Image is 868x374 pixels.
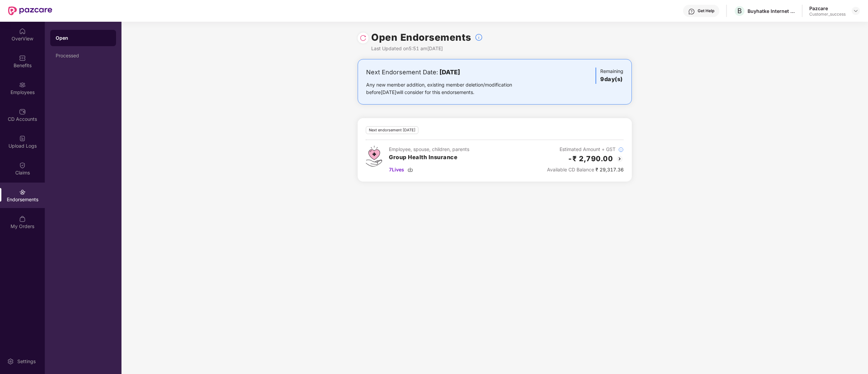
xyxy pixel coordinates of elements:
img: svg+xml;base64,PHN2ZyBpZD0iQmFjay0yMHgyMCIgeG1sbnM9Imh0dHA6Ly93d3cudzMub3JnLzIwMDAvc3ZnIiB3aWR0aD... [616,155,624,163]
div: Settings [15,358,38,365]
h2: -₹ 2,790.00 [568,153,613,164]
div: Processed [56,53,111,58]
img: svg+xml;base64,PHN2ZyBpZD0iSGVscC0zMngzMiIgeG1sbnM9Imh0dHA6Ly93d3cudzMub3JnLzIwMDAvc3ZnIiB3aWR0aD... [688,8,695,15]
div: Customer_success [809,12,846,17]
img: svg+xml;base64,PHN2ZyBpZD0iRW5kb3JzZW1lbnRzIiB4bWxucz0iaHR0cDovL3d3dy53My5vcmcvMjAwMC9zdmciIHdpZH... [19,189,26,195]
b: [DATE] [439,69,460,76]
div: ₹ 29,317.36 [547,166,624,173]
img: svg+xml;base64,PHN2ZyBpZD0iRW1wbG95ZWVzIiB4bWxucz0iaHR0cDovL3d3dy53My5vcmcvMjAwMC9zdmciIHdpZHRoPS... [19,81,26,88]
h3: Group Health Insurance [389,153,469,162]
img: svg+xml;base64,PHN2ZyBpZD0iSG9tZSIgeG1sbnM9Imh0dHA6Ly93d3cudzMub3JnLzIwMDAvc3ZnIiB3aWR0aD0iMjAiIG... [19,28,26,35]
img: svg+xml;base64,PHN2ZyBpZD0iSW5mb18tXzMyeDMyIiBkYXRhLW5hbWU9IkluZm8gLSAzMngzMiIgeG1sbnM9Imh0dHA6Ly... [618,147,624,152]
img: New Pazcare Logo [8,6,52,15]
div: Next endorsement [DATE] [366,126,418,134]
img: svg+xml;base64,PHN2ZyBpZD0iQ2xhaW0iIHhtbG5zPSJodHRwOi8vd3d3LnczLm9yZy8yMDAwL3N2ZyIgd2lkdGg9IjIwIi... [19,162,26,169]
div: Next Endorsement Date: [366,68,533,77]
div: Remaining [596,68,623,84]
div: Any new member addition, existing member deletion/modification before [DATE] will consider for th... [366,81,533,96]
img: svg+xml;base64,PHN2ZyBpZD0iRG93bmxvYWQtMzJ4MzIiIHhtbG5zPSJodHRwOi8vd3d3LnczLm9yZy8yMDAwL3N2ZyIgd2... [408,167,413,172]
h3: 9 day(s) [600,75,623,84]
div: Buyhatke Internet Pvt Ltd [748,8,795,14]
img: svg+xml;base64,PHN2ZyBpZD0iTXlfT3JkZXJzIiBkYXRhLW5hbWU9Ik15IE9yZGVycyIgeG1sbnM9Imh0dHA6Ly93d3cudz... [19,216,26,222]
h1: Open Endorsements [371,30,471,45]
div: Open [56,35,111,41]
img: svg+xml;base64,PHN2ZyBpZD0iQmVuZWZpdHMiIHhtbG5zPSJodHRwOi8vd3d3LnczLm9yZy8yMDAwL3N2ZyIgd2lkdGg9Ij... [19,55,26,61]
div: Last Updated on 5:51 am[DATE] [371,45,483,52]
img: svg+xml;base64,PHN2ZyBpZD0iSW5mb18tXzMyeDMyIiBkYXRhLW5hbWU9IkluZm8gLSAzMngzMiIgeG1sbnM9Imh0dHA6Ly... [475,33,483,41]
div: Employee, spouse, children, parents [389,146,469,153]
span: 7 Lives [389,166,404,173]
img: svg+xml;base64,PHN2ZyBpZD0iVXBsb2FkX0xvZ3MiIGRhdGEtbmFtZT0iVXBsb2FkIExvZ3MiIHhtbG5zPSJodHRwOi8vd3... [19,135,26,142]
span: Available CD Balance [547,167,594,172]
img: svg+xml;base64,PHN2ZyBpZD0iU2V0dGluZy0yMHgyMCIgeG1sbnM9Imh0dHA6Ly93d3cudzMub3JnLzIwMDAvc3ZnIiB3aW... [7,358,14,365]
img: svg+xml;base64,PHN2ZyBpZD0iQ0RfQWNjb3VudHMiIGRhdGEtbmFtZT0iQ0QgQWNjb3VudHMiIHhtbG5zPSJodHRwOi8vd3... [19,108,26,115]
div: Get Help [698,8,714,14]
img: svg+xml;base64,PHN2ZyBpZD0iUmVsb2FkLTMyeDMyIiB4bWxucz0iaHR0cDovL3d3dy53My5vcmcvMjAwMC9zdmciIHdpZH... [360,35,366,41]
img: svg+xml;base64,PHN2ZyB4bWxucz0iaHR0cDovL3d3dy53My5vcmcvMjAwMC9zdmciIHdpZHRoPSI0Ny43MTQiIGhlaWdodD... [366,146,382,167]
span: B [737,7,742,15]
div: Pazcare [809,5,846,12]
div: Estimated Amount + GST [547,146,624,153]
img: svg+xml;base64,PHN2ZyBpZD0iRHJvcGRvd24tMzJ4MzIiIHhtbG5zPSJodHRwOi8vd3d3LnczLm9yZy8yMDAwL3N2ZyIgd2... [853,8,858,14]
